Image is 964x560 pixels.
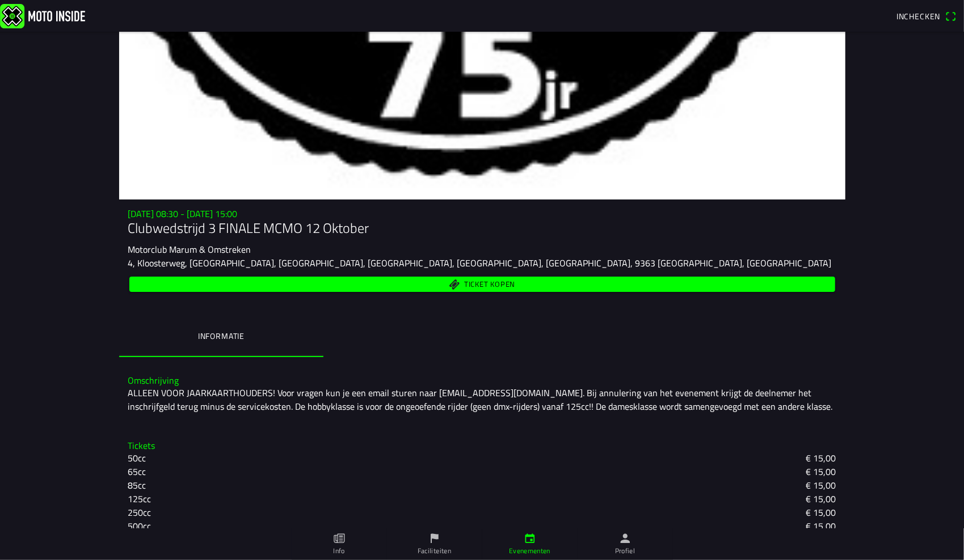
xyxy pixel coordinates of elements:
span: Inchecken [896,10,941,22]
ion-text: € 15,00 [806,506,836,519]
ion-text: 85cc [128,478,146,492]
div: ALLEEN VOOR JAARKAARTHOUDERS! Voor vragen kun je een email sturen naar [EMAIL_ADDRESS][DOMAIN_NAM... [128,386,836,413]
span: Ticket kopen [464,281,515,289]
a: Incheckenqr scanner [891,6,962,26]
h1: Clubwedstrijd 3 FINALE MCMO 12 Oktober [128,220,836,236]
ion-icon: calendar [524,532,536,545]
h3: Omschrijving [128,375,836,386]
ion-label: Informatie [197,330,244,342]
ion-text: € 15,00 [806,451,836,465]
ion-icon: paper [333,532,346,545]
ion-text: 500cc [128,519,151,533]
ion-label: Info [333,546,344,556]
ion-text: € 15,00 [806,478,836,492]
ion-label: Faciliteiten [418,546,451,556]
h3: Tickets [128,440,836,451]
ion-text: Motorclub Marum & Omstreken [128,243,251,256]
ion-label: Profiel [615,546,635,556]
ion-text: € 15,00 [806,492,836,506]
ion-text: 4, Kloosterweg, [GEOGRAPHIC_DATA], [GEOGRAPHIC_DATA], [GEOGRAPHIC_DATA], [GEOGRAPHIC_DATA], [GEOG... [128,256,832,270]
h3: [DATE] 08:30 - [DATE] 15:00 [128,209,836,219]
ion-label: Evenementen [509,546,550,556]
ion-text: 65cc [128,465,146,478]
ion-icon: person [619,532,632,545]
ion-text: 125cc [128,492,151,506]
ion-text: € 15,00 [806,519,836,533]
ion-text: 50cc [128,451,146,465]
ion-text: € 15,00 [806,465,836,478]
ion-text: 250cc [128,506,151,519]
ion-icon: flag [428,532,441,545]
